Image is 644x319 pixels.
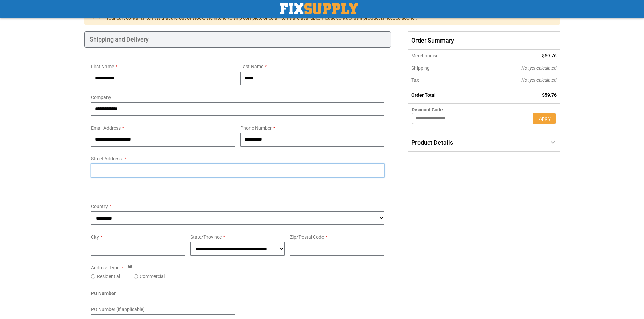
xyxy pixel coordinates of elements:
span: PO Number (if applicable) [91,307,145,312]
span: State/Province [190,234,222,240]
span: Discount Code: [412,107,444,112]
label: Commercial [140,273,165,280]
span: Phone Number [240,125,272,131]
span: Address Type [91,265,119,270]
span: First Name [91,64,114,69]
span: $59.76 [542,92,557,98]
div: PO Number [91,290,385,300]
span: Shipping [411,65,430,71]
strong: Order Total [411,92,436,98]
span: Apply [539,116,551,121]
span: Your cart contains item(s) that are out of stock. We intend to ship complete once all items are a... [106,15,417,21]
span: City [91,234,99,240]
span: Zip/Postal Code [290,234,324,240]
button: Apply [533,113,556,124]
span: Not yet calculated [521,65,557,71]
span: Email Address [91,125,121,131]
span: Not yet calculated [521,77,557,83]
th: Tax [408,74,476,86]
span: $59.76 [542,53,557,58]
span: Company [91,95,111,100]
span: Product Details [411,139,453,146]
span: Country [91,204,108,209]
div: Shipping and Delivery [84,31,391,48]
th: Merchandise [408,50,476,62]
span: Last Name [240,64,263,69]
span: Order Summary [408,31,560,50]
span: Street Address [91,156,122,161]
label: Residential [97,273,120,280]
img: Fix Industrial Supply [280,3,358,14]
a: store logo [280,3,358,14]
